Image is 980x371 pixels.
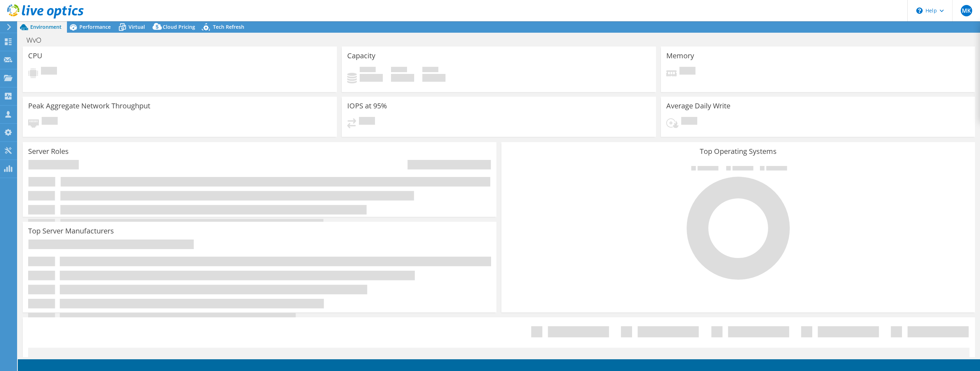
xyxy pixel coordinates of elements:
h4: 0 GiB [422,74,445,82]
h3: Server Roles [28,147,69,155]
span: MK [961,5,972,16]
h3: Top Operating Systems [507,147,970,155]
h4: 0 GiB [391,74,414,82]
span: Virtual [129,23,145,30]
h3: Capacity [347,52,375,60]
span: Pending [42,117,58,127]
span: Pending [679,67,695,76]
h3: Top Server Manufacturers [28,227,114,235]
h4: 0 GiB [360,74,383,82]
h3: Average Daily Write [666,102,730,110]
span: Performance [79,23,111,30]
span: Pending [41,67,57,76]
svg: \n [916,7,923,14]
span: Used [360,67,376,74]
span: Environment [30,23,62,30]
span: Tech Refresh [213,23,244,30]
h3: IOPS at 95% [347,102,387,110]
h3: Peak Aggregate Network Throughput [28,102,150,110]
h1: WvO [23,36,52,44]
span: Pending [359,117,375,127]
span: Cloud Pricing [163,23,195,30]
h3: CPU [28,52,42,60]
h3: Memory [666,52,694,60]
span: Free [391,67,407,74]
span: Total [422,67,438,74]
span: Pending [681,117,697,127]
